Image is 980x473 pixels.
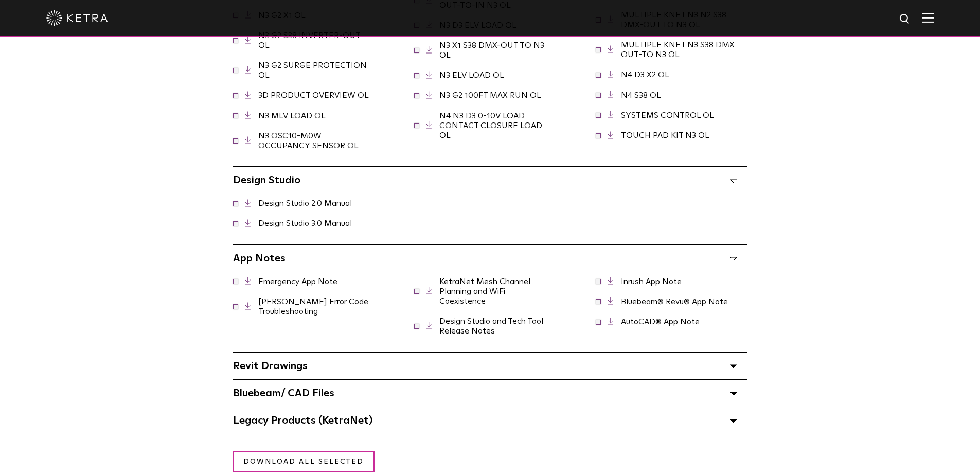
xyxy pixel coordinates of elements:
[439,71,504,79] a: N3 ELV LOAD OL
[621,111,714,119] a: SYSTEMS CONTROL OL
[439,91,541,99] a: N3 G2 100FT MAX RUN OL
[621,131,709,139] a: TOUCH PAD KIT N3 OL
[258,199,352,207] a: Design Studio 2.0 Manual
[621,71,669,79] a: N4 D3 X2 OL
[258,91,369,99] a: 3D PRODUCT OVERVIEW OL
[899,13,912,26] img: search icon
[233,175,300,185] span: Design Studio
[621,318,700,326] a: AutoCAD® App Note
[46,10,108,26] img: ketra-logo-2019-white
[258,31,360,49] a: N3 G2 S38 INVERTER-OUT OL
[621,41,735,59] a: MULTIPLE KNET N3 S38 DMX OUT-TO N3 OL
[621,297,728,306] a: Bluebeam® Revu® App Note
[258,277,337,286] a: Emergency App Note
[621,91,661,99] a: N4 S38 OL
[233,415,372,426] span: Legacy Products (KetraNet)
[922,13,934,23] img: Hamburger%20Nav.svg
[258,112,326,120] a: N3 MLV LOAD OL
[258,132,359,150] a: N3 OSC10-M0W OCCUPANCY SENSOR OL
[439,317,543,335] a: Design Studio and Tech Tool Release Notes
[439,112,542,139] a: N4 N3 D3 0-10V LOAD CONTACT CLOSURE LOAD OL
[233,451,375,473] a: Download all selected
[621,277,682,286] a: Inrush App Note
[258,297,368,316] a: [PERSON_NAME] Error Code Troubleshooting
[233,253,286,264] span: App Notes
[439,41,544,59] a: N3 X1 S38 DMX-OUT TO N3 OL
[233,361,308,371] span: Revit Drawings
[258,61,367,79] a: N3 G2 SURGE PROTECTION OL
[258,219,352,227] a: Design Studio 3.0 Manual
[233,388,334,398] span: Bluebeam/ CAD Files
[439,277,530,305] a: KetraNet Mesh Channel Planning and WiFi Coexistence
